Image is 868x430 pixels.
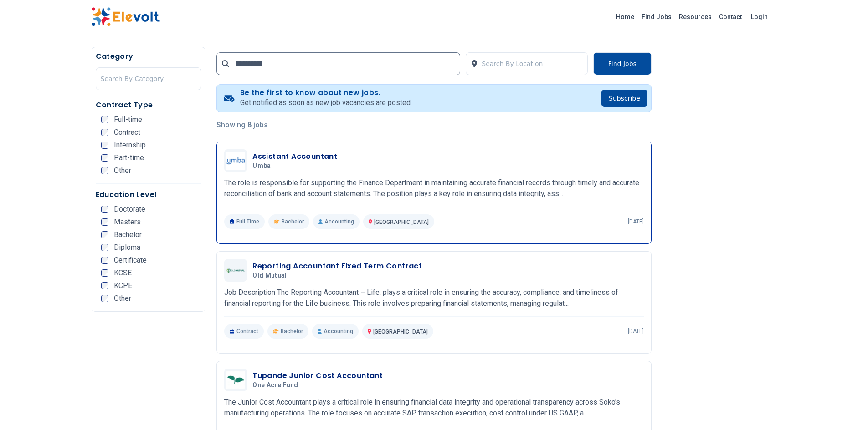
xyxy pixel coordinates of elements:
input: Bachelor [101,231,108,238]
a: Old MutualReporting Accountant Fixed Term ContractOld MutualJob Description The Reporting Account... [224,259,644,339]
span: Part-time [114,154,144,162]
span: Certificate [114,257,147,264]
iframe: Chat Widget [822,386,868,430]
span: One Acre Fund [252,381,298,390]
span: Bachelor [282,218,304,225]
a: Login [745,8,773,26]
h3: Assistant Accountant [252,151,337,162]
img: Elevolt [92,7,160,26]
input: Contract [101,129,108,136]
img: One Acre Fund [226,371,245,389]
input: Doctorate [101,206,108,213]
p: Accounting [313,214,360,229]
h5: Education Level [96,189,202,200]
input: Part-time [101,154,108,162]
span: Internship [114,142,146,149]
img: Umba [226,152,245,170]
input: KCSE [101,269,108,277]
span: KCSE [114,269,132,277]
span: Contract [114,129,140,136]
h5: Category [96,51,202,62]
p: Get notified as soon as new job vacancies are posted. [240,97,412,108]
span: Masters [114,218,141,226]
h3: Reporting Accountant Fixed Term Contract [252,261,422,272]
p: Showing 8 jobs [216,120,652,131]
span: Bachelor [114,231,142,238]
input: Diploma [101,244,108,251]
a: UmbaAssistant AccountantUmbaThe role is responsible for supporting the Finance Department in main... [224,149,644,229]
span: Full-time [114,116,142,123]
p: [DATE] [628,218,644,225]
input: Other [101,295,108,302]
p: Full Time [224,214,265,229]
span: Other [114,167,131,174]
p: The Junior Cost Accountant plays a critical role in ensuring financial data integrity and operati... [224,397,644,419]
p: Contract [224,324,264,339]
button: Find Jobs [593,52,652,75]
span: Old Mutual [252,272,287,280]
p: Accounting [312,324,359,339]
input: Certificate [101,257,108,264]
span: [GEOGRAPHIC_DATA] [374,219,429,225]
h4: Be the first to know about new jobs. [240,88,412,97]
span: Other [114,295,131,302]
span: Umba [252,162,271,170]
button: Subscribe [601,90,647,107]
span: KCPE [114,282,132,289]
a: Contact [715,10,745,24]
input: Masters [101,218,108,226]
a: Find Jobs [638,10,675,24]
h3: Tupande Junior Cost Accountant [252,370,383,381]
span: Diploma [114,244,140,251]
input: Internship [101,142,108,149]
span: Doctorate [114,206,145,213]
a: Home [612,10,638,24]
h5: Contract Type [96,100,202,111]
span: [GEOGRAPHIC_DATA] [373,329,428,335]
p: Job Description The Reporting Accountant – Life, plays a critical role in ensuring the accuracy, ... [224,287,644,309]
input: KCPE [101,282,108,289]
input: Other [101,167,108,174]
p: [DATE] [628,328,644,335]
input: Full-time [101,116,108,123]
p: The role is responsible for supporting the Finance Department in maintaining accurate financial r... [224,177,644,199]
a: Resources [675,10,715,24]
img: Old Mutual [226,261,245,279]
span: Bachelor [281,328,303,335]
